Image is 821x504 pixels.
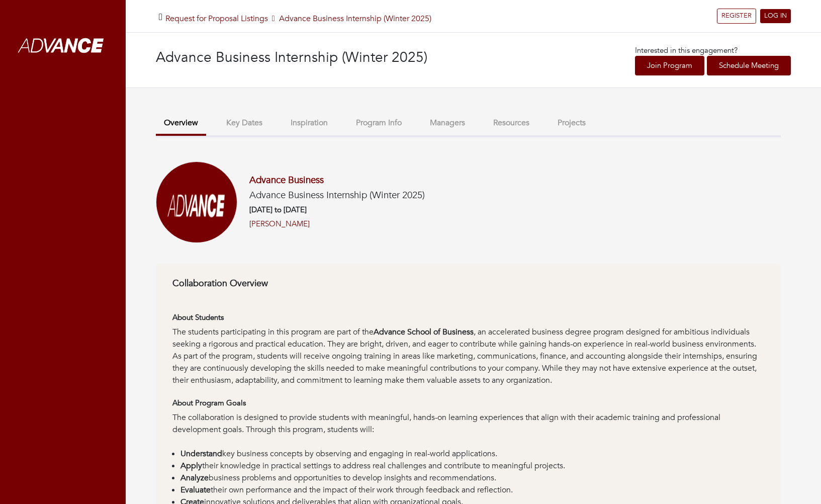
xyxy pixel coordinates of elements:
button: Overview [156,112,206,136]
li: their knowledge in practical settings to address real challenges and contribute to meaningful pro... [180,460,764,472]
strong: Analyze [180,472,209,483]
img: Screenshot%202025-01-03%20at%2011.33.57%E2%80%AFAM.png [156,161,237,243]
div: The collaboration is designed to provide students with meaningful, hands-on learning experiences ... [172,411,764,448]
button: Program Info [348,112,410,134]
h5: Advance Business Internship (Winter 2025) [165,14,431,24]
strong: Understand [180,448,222,459]
a: Advance Business [249,174,324,187]
a: [PERSON_NAME] [249,218,310,230]
a: Schedule Meeting [707,56,791,75]
li: business problems and opportunities to develop insights and recommendations. [180,472,764,484]
button: Projects [550,112,594,134]
h6: Collaboration Overview [172,278,764,289]
li: their own performance and the impact of their work through feedback and reflection. [180,484,764,496]
a: LOG IN [760,9,791,23]
strong: Apply [180,460,202,471]
li: key business concepts by observing and engaging in real-world applications. [180,448,764,460]
button: Key Dates [218,112,270,134]
div: The students participating in this program are part of the , an accelerated business degree progr... [172,326,764,386]
button: Resources [485,112,537,134]
h6: About Students [172,313,764,322]
h6: [DATE] to [DATE] [249,205,425,214]
strong: Evaluate [180,484,211,495]
button: Inspiration [283,112,336,134]
img: whiteAdvanceLogo.png [10,18,116,75]
strong: Advance School of Business [374,326,474,338]
h5: Advance Business Internship (Winter 2025) [249,190,425,201]
button: Managers [422,112,473,134]
p: Interested in this engagement? [635,45,791,56]
a: Request for Proposal Listings [165,13,268,24]
h3: Advance Business Internship (Winter 2025) [156,49,474,66]
h6: About Program Goals [172,398,764,407]
a: Join Program [635,56,704,75]
a: REGISTER [717,9,756,24]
